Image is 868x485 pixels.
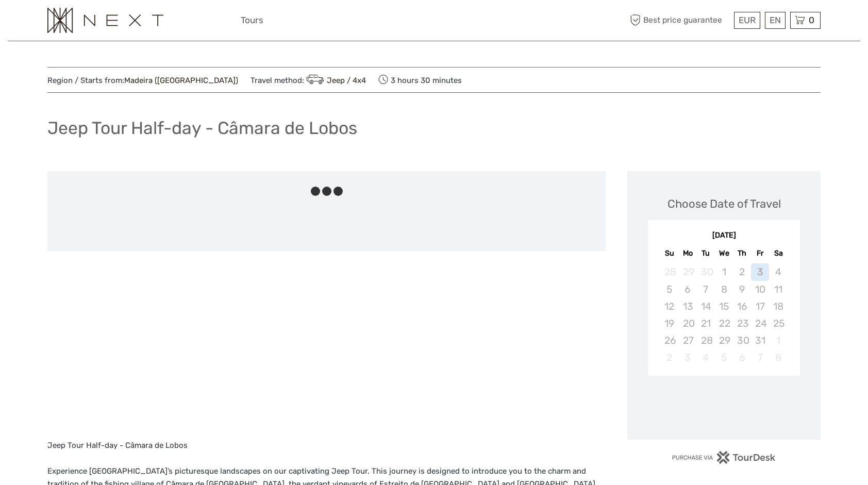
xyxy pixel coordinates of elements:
div: Not available Saturday, October 4th, 2025 [769,263,787,280]
div: Not available Tuesday, October 7th, 2025 [697,281,715,298]
span: 0 [807,15,816,25]
div: Not available Monday, October 13th, 2025 [679,298,697,315]
img: PurchaseViaTourDesk.png [672,451,776,464]
div: Not available Tuesday, October 21st, 2025 [697,315,715,332]
div: Not available Saturday, November 8th, 2025 [769,349,787,366]
div: Not available Thursday, October 23rd, 2025 [733,315,751,332]
div: Not available Thursday, November 6th, 2025 [733,349,751,366]
div: Not available Sunday, September 28th, 2025 [660,263,678,280]
div: Sa [769,246,787,260]
div: Not available Thursday, October 30th, 2025 [733,332,751,349]
div: Not available Saturday, November 1st, 2025 [769,332,787,349]
div: Not available Monday, October 6th, 2025 [679,281,697,298]
div: Loading... [721,403,727,409]
span: 3 hours 30 minutes [378,73,462,87]
div: Not available Friday, October 31st, 2025 [751,332,769,349]
div: [DATE] [648,230,800,241]
div: Not available Wednesday, October 15th, 2025 [715,298,733,315]
div: EN [765,12,786,29]
div: Not available Friday, October 17th, 2025 [751,298,769,315]
div: Not available Sunday, October 5th, 2025 [660,281,678,298]
div: Tu [697,246,715,260]
div: Not available Tuesday, October 14th, 2025 [697,298,715,315]
div: Not available Thursday, October 16th, 2025 [733,298,751,315]
span: Jeep Tour Half-day - Câmara de Lobos [47,441,188,450]
div: Not available Monday, October 20th, 2025 [679,315,697,332]
div: Not available Monday, October 27th, 2025 [679,332,697,349]
a: Tours [241,13,263,28]
div: Not available Sunday, October 26th, 2025 [660,332,678,349]
span: EUR [739,15,756,25]
div: Th [733,246,751,260]
div: Not available Thursday, October 9th, 2025 [733,281,751,298]
div: Not available Tuesday, September 30th, 2025 [697,263,715,280]
a: Madeira ([GEOGRAPHIC_DATA]) [124,76,238,85]
span: Region / Starts from: [47,75,238,86]
div: Not available Sunday, October 19th, 2025 [660,315,678,332]
div: Not available Friday, October 3rd, 2025 [751,263,769,280]
div: Not available Friday, October 24th, 2025 [751,315,769,332]
img: 3282-a978e506-1cde-4c38-be18-ebef36df7ad8_logo_small.png [47,8,163,33]
div: Not available Saturday, October 18th, 2025 [769,298,787,315]
div: Not available Tuesday, October 28th, 2025 [697,332,715,349]
div: Not available Saturday, October 11th, 2025 [769,281,787,298]
div: Not available Thursday, October 2nd, 2025 [733,263,751,280]
div: Not available Wednesday, October 22nd, 2025 [715,315,733,332]
div: Not available Saturday, October 25th, 2025 [769,315,787,332]
a: Jeep / 4x4 [304,76,366,85]
div: Not available Monday, November 3rd, 2025 [679,349,697,366]
span: Best price guarantee [627,12,731,29]
div: Fr [751,246,769,260]
div: Choose Date of Travel [667,196,781,212]
div: Not available Friday, October 10th, 2025 [751,281,769,298]
div: Not available Friday, November 7th, 2025 [751,349,769,366]
div: Not available Wednesday, October 29th, 2025 [715,332,733,349]
div: Not available Sunday, October 12th, 2025 [660,298,678,315]
div: Mo [679,246,697,260]
div: Su [660,246,678,260]
div: Not available Monday, September 29th, 2025 [679,263,697,280]
div: month 2025-10 [651,263,796,366]
div: Not available Wednesday, October 1st, 2025 [715,263,733,280]
div: We [715,246,733,260]
div: Not available Wednesday, October 8th, 2025 [715,281,733,298]
div: Not available Sunday, November 2nd, 2025 [660,349,678,366]
div: Not available Wednesday, November 5th, 2025 [715,349,733,366]
div: Not available Tuesday, November 4th, 2025 [697,349,715,366]
span: Travel method: [251,73,366,87]
h1: Jeep Tour Half-day - Câmara de Lobos [47,118,357,139]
